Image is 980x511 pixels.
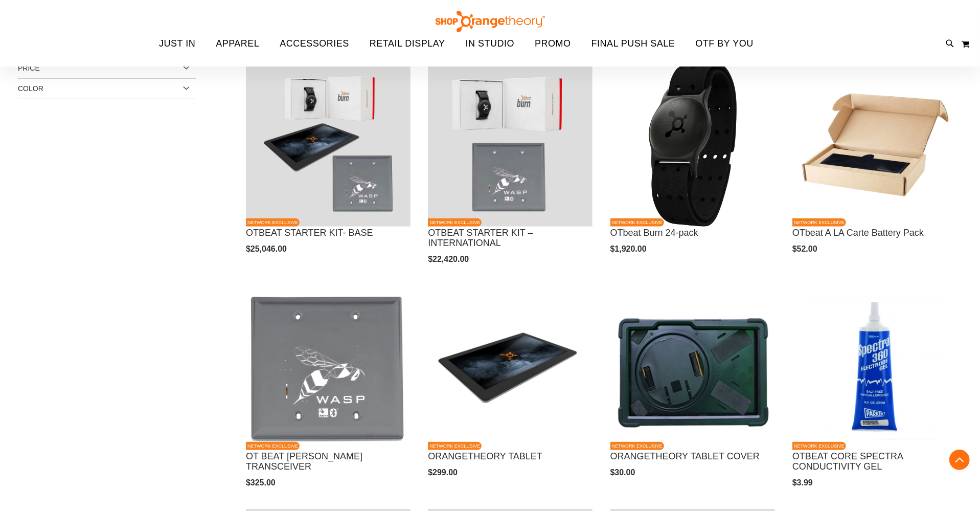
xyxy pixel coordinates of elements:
div: product [605,57,780,280]
span: $30.00 [610,468,637,477]
a: ACCESSORIES [269,32,359,56]
a: OTF BY YOU [686,32,764,56]
a: FINAL PUSH SALE [581,32,686,56]
span: NETWORK EXCLUSIVE [610,218,664,227]
a: ORANGETHEORY TABLET COVER [610,451,760,461]
a: PROMO [525,32,581,56]
span: NETWORK EXCLUSIVE [246,442,300,450]
a: OTBEAT STARTER KIT- BASE [246,228,373,238]
span: $1,920.00 [610,245,648,253]
span: $299.00 [428,468,459,477]
span: RETAIL DISPLAY [370,32,445,55]
span: IN STUDIO [466,32,515,55]
span: $52.00 [792,245,819,253]
div: product [423,280,598,504]
span: $22,420.00 [428,255,470,263]
div: product [787,57,962,280]
span: PROMO [535,32,571,55]
span: NETWORK EXCLUSIVE [246,218,300,227]
span: OTF BY YOU [696,32,754,55]
a: RETAIL DISPLAY [359,32,455,56]
img: Product image for ORANGETHEORY TABLET [428,285,592,450]
span: $325.00 [246,478,277,487]
div: product [241,57,416,280]
a: Product image for OT BEAT POE TRANSCEIVERNETWORK EXCLUSIVE [246,285,411,452]
span: NETWORK EXCLUSIVE [428,442,482,450]
a: OTBEAT CORE SPECTRA CONDUCTIVITY GEL [792,451,903,472]
img: Product image for ORANGETHEORY TABLET COVER [610,285,775,450]
div: product [423,57,598,291]
span: Price [18,64,40,72]
span: NETWORK EXCLUSIVE [792,442,846,450]
span: $25,046.00 [246,245,288,253]
a: JUST IN [149,32,206,56]
a: OT BEAT [PERSON_NAME] TRANSCEIVER [246,451,362,472]
span: APPAREL [216,32,259,55]
span: NETWORK EXCLUSIVE [428,218,482,227]
span: NETWORK EXCLUSIVE [610,442,664,450]
a: OTbeat A LA Carte Battery Pack [792,228,924,238]
img: OTbeat Burn 24-pack [610,62,775,227]
a: OTBEAT CORE SPECTRA CONDUCTIVITY GELNETWORK EXCLUSIVE [792,285,957,452]
span: ACCESSORIES [280,32,349,55]
a: OTBEAT STARTER KIT- BASENETWORK EXCLUSIVE [246,62,411,228]
span: $3.99 [792,478,814,487]
span: NETWORK EXCLUSIVE [792,218,846,227]
a: OTbeat Burn 24-packNETWORK EXCLUSIVE [610,62,775,228]
a: APPAREL [206,32,269,56]
a: Product image for ORANGETHEORY TABLETNETWORK EXCLUSIVE [428,285,592,452]
a: OTBEAT STARTER KIT – INTERNATIONALNETWORK EXCLUSIVE [428,62,592,228]
img: Product image for OTbeat A LA Carte Battery Pack [792,62,957,227]
img: Product image for OT BEAT POE TRANSCEIVER [246,285,411,450]
img: OTBEAT STARTER KIT – INTERNATIONAL [428,62,592,227]
img: OTBEAT STARTER KIT- BASE [246,62,411,227]
a: ORANGETHEORY TABLET [428,451,542,461]
img: OTBEAT CORE SPECTRA CONDUCTIVITY GEL [792,285,957,450]
a: Product image for OTbeat A LA Carte Battery PackNETWORK EXCLUSIVE [792,62,957,228]
a: Product image for ORANGETHEORY TABLET COVERNETWORK EXCLUSIVE [610,285,775,452]
button: Back To Top [949,450,970,470]
span: Color [18,84,43,93]
img: Shop Orangetheory [434,11,546,32]
div: product [605,280,780,504]
a: OTBEAT STARTER KIT – INTERNATIONAL [428,228,533,248]
span: JUST IN [159,32,195,55]
span: FINAL PUSH SALE [591,32,675,55]
a: IN STUDIO [455,32,525,55]
a: OTbeat Burn 24-pack [610,228,698,238]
